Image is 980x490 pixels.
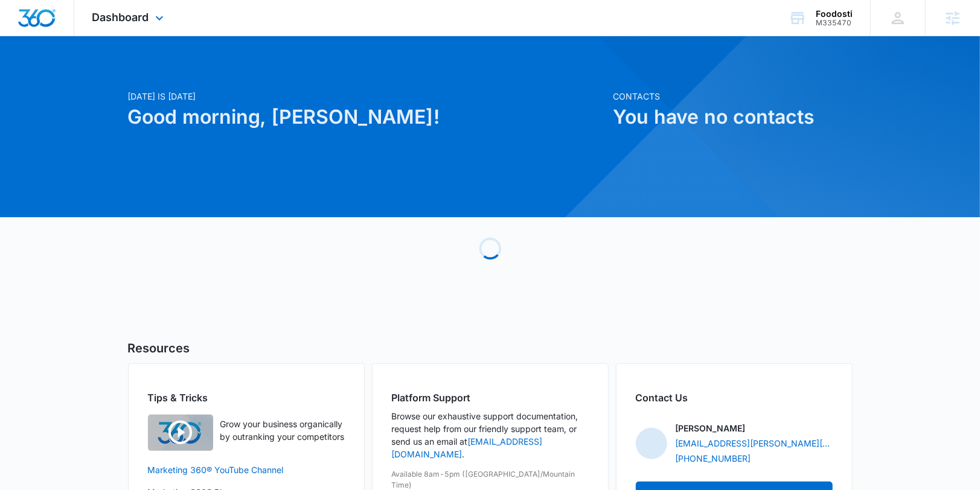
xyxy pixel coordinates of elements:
p: [PERSON_NAME] [676,422,746,434]
a: [EMAIL_ADDRESS][PERSON_NAME][DOMAIN_NAME] [676,437,833,450]
h1: Good morning, [PERSON_NAME]! [128,103,606,132]
h1: You have no contacts [613,103,853,132]
p: Contacts [613,90,853,103]
h2: Contact Us [636,390,833,405]
div: account id [816,19,853,27]
span: Dashboard [92,11,149,24]
div: account name [816,9,853,19]
p: Grow your business organically by outranking your competitors [220,418,345,443]
p: Browse our exhaustive support documentation, request help from our friendly support team, or send... [392,410,589,460]
a: Marketing 360® YouTube Channel [148,463,345,476]
h2: Platform Support [392,390,589,405]
h5: Resources [128,339,853,357]
h2: Tips & Tricks [148,390,345,405]
img: Cheyenne von Hoene [636,428,667,459]
img: Quick Overview Video [148,415,213,451]
a: [PHONE_NUMBER] [676,452,751,465]
p: [DATE] is [DATE] [128,90,606,103]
